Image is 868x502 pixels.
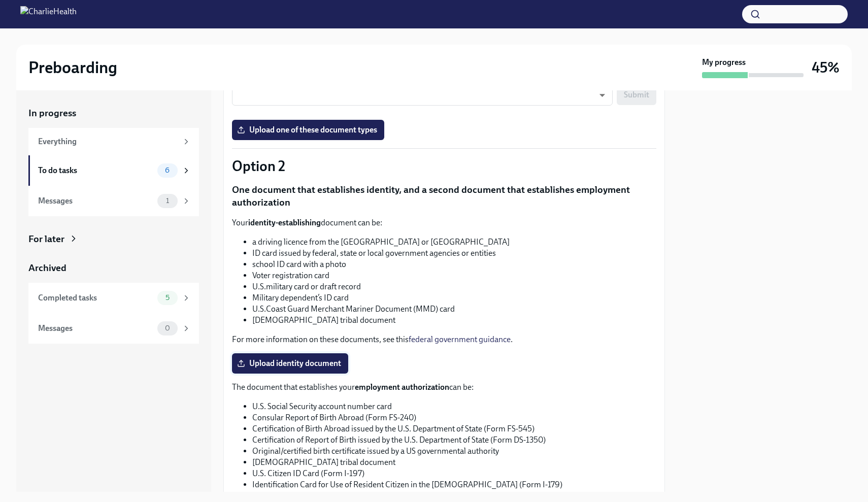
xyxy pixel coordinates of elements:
[38,165,153,176] div: To do tasks
[252,281,656,292] li: U.S.military card or draft record
[28,261,199,275] a: Archived
[232,120,384,140] label: Upload one of these document types
[355,382,449,392] strong: employment authorization
[159,324,176,332] span: 0
[28,128,199,155] a: Everything
[252,304,656,315] li: U.S.Coast Guard Merchant Mariner Document (MMD) card
[239,358,341,369] span: Upload identity document
[252,423,656,434] li: Certification of Birth Abroad issued by the U.S. Department of State (Form FS-545)
[252,468,656,479] li: U.S. Citizen ID Card (Form I-197)
[252,259,656,270] li: school ID card with a photo
[38,136,178,147] div: Everything
[702,57,746,68] strong: My progress
[252,401,656,412] li: U.S. Social Security account number card
[28,232,199,246] a: For later
[160,197,175,205] span: 1
[232,382,656,393] p: The document that establishes your can be:
[232,84,613,106] div: ​
[252,457,656,468] li: [DEMOGRAPHIC_DATA] tribal document
[28,313,199,344] a: Messages0
[232,183,656,209] p: One document that establishes identity, and a second document that establishes employment authori...
[252,412,656,423] li: Consular Report of Birth Abroad (Form FS-240)
[28,155,199,186] a: To do tasks6
[252,292,656,304] li: Military dependent’s ID card
[252,446,656,457] li: Original/certified birth certificate issued by a US governmental authority
[232,217,656,228] p: Your document can be:
[38,323,153,334] div: Messages
[28,186,199,216] a: Messages1
[159,294,176,302] span: 5
[248,218,321,227] strong: identity-establishing
[252,315,656,326] li: [DEMOGRAPHIC_DATA] tribal document
[159,166,176,174] span: 6
[409,334,511,344] a: federal government guidance
[232,157,656,175] p: Option 2
[28,283,199,313] a: Completed tasks5
[252,434,656,446] li: Certification of Report of Birth issued by the U.S. Department of State (Form DS-1350)
[812,58,840,77] h3: 45%
[252,237,656,248] li: a driving licence from the [GEOGRAPHIC_DATA] or [GEOGRAPHIC_DATA]
[20,6,77,22] img: CharlieHealth
[28,232,64,246] div: For later
[28,107,199,120] a: In progress
[232,353,348,374] label: Upload identity document
[38,195,153,207] div: Messages
[252,270,656,281] li: Voter registration card
[252,248,656,259] li: ID card issued by federal, state or local government agencies or entities
[38,292,153,304] div: Completed tasks
[252,490,656,501] li: Employment authorization document issued by the Department of Homeland Security
[232,334,656,345] p: For more information on these documents, see this .
[28,57,117,78] h2: Preboarding
[252,479,656,490] li: Identification Card for Use of Resident Citizen in the [DEMOGRAPHIC_DATA] (Form I-179)
[239,125,377,135] span: Upload one of these document types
